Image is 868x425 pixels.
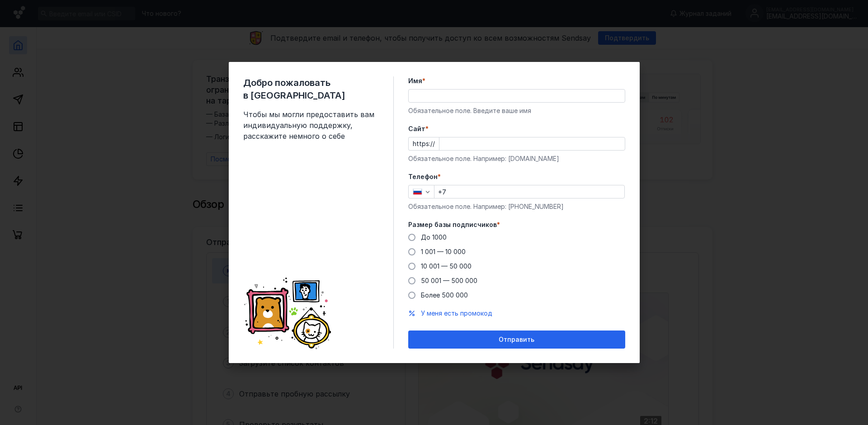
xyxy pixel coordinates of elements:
[421,233,447,241] span: До 1000
[408,76,422,85] span: Имя
[408,331,625,349] button: Отправить
[421,277,477,284] span: 50 001 — 500 000
[421,291,468,299] span: Более 500 000
[408,172,438,181] span: Телефон
[408,220,497,229] span: Размер базы подписчиков
[243,109,379,142] span: Чтобы мы могли предоставить вам индивидуальную поддержку, расскажите немного о себе
[421,309,492,318] button: У меня есть промокод
[408,154,625,163] div: Обязательное поле. Например: [DOMAIN_NAME]
[421,262,472,270] span: 10 001 — 50 000
[421,309,492,317] span: У меня есть промокод
[421,248,466,255] span: 1 001 — 10 000
[408,202,625,211] div: Обязательное поле. Например: [PHONE_NUMBER]
[499,336,534,344] span: Отправить
[243,76,379,102] span: Добро пожаловать в [GEOGRAPHIC_DATA]
[408,106,625,115] div: Обязательное поле. Введите ваше имя
[408,124,425,133] span: Cайт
